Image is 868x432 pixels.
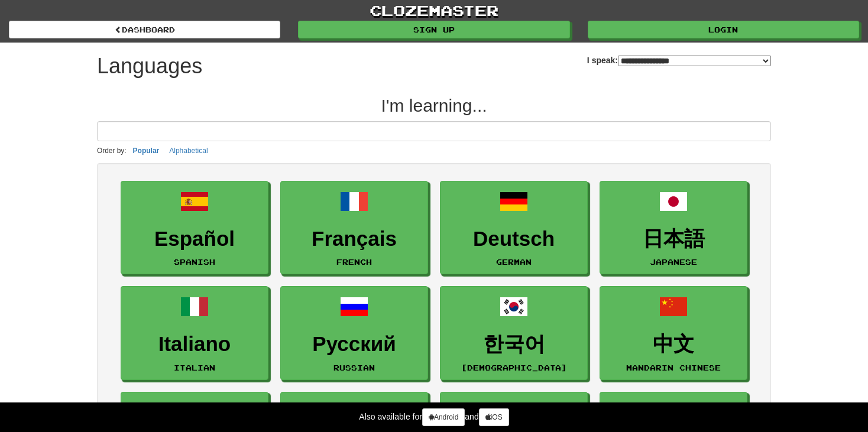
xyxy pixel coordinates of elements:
a: ItalianoItalian [121,286,268,380]
button: Popular [129,144,163,157]
h3: Français [287,228,422,251]
a: EspañolSpanish [121,181,268,275]
small: Spanish [174,258,215,266]
a: Sign up [298,21,569,38]
select: I speak: [618,56,771,66]
small: Order by: [97,147,127,155]
h2: I'm learning... [97,96,771,115]
a: 日本語Japanese [600,181,747,275]
small: [DEMOGRAPHIC_DATA] [461,363,567,372]
a: iOS [479,408,509,426]
a: FrançaisFrench [280,181,428,275]
h1: Languages [97,54,202,78]
a: РусскийRussian [280,286,428,380]
h3: 日本語 [606,228,741,251]
small: Japanese [650,258,697,266]
small: Italian [174,363,215,372]
h3: Deutsch [446,228,581,251]
h3: 中文 [606,333,741,356]
a: 中文Mandarin Chinese [600,286,747,380]
small: German [496,258,532,266]
small: Mandarin Chinese [626,363,721,372]
a: DeutschGerman [440,181,588,275]
a: Android [422,408,465,426]
small: Russian [333,363,375,372]
small: French [336,258,372,266]
h3: 한국어 [446,333,581,356]
h3: Español [127,228,262,251]
h3: Русский [287,333,422,356]
a: Login [588,21,859,38]
label: I speak: [587,54,771,66]
a: 한국어[DEMOGRAPHIC_DATA] [440,286,588,380]
button: Alphabetical [166,144,211,157]
a: dashboard [9,21,280,38]
h3: Italiano [127,333,262,356]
